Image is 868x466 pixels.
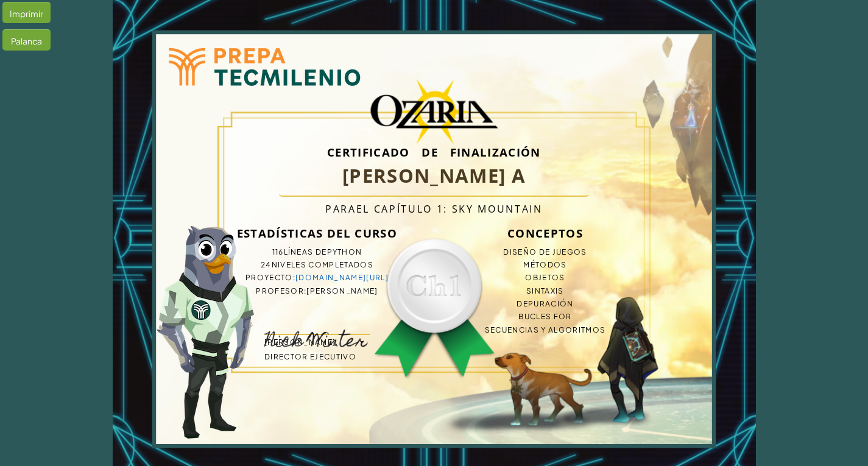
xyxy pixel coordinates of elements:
[485,325,606,334] font: Secuencias y algoritmos
[293,273,295,282] font: :
[342,163,526,188] font: [PERSON_NAME] A
[295,273,389,282] a: [DOMAIN_NAME][URL]
[237,225,397,241] font: Estadísticas del curso
[10,8,43,19] font: Imprimir
[11,35,42,46] font: Palanca
[157,226,254,439] img: tecmilenio-image-1.png
[264,330,368,347] img: signature-nick.png
[261,260,272,269] font: 24
[304,286,306,295] font: :
[143,21,384,112] img: tecmilenio-logo.png
[518,312,571,321] font: Bucles for
[325,202,356,216] font: Para
[245,273,293,282] font: Proyecto
[327,247,362,256] font: Python
[284,247,327,256] font: líneas de
[526,286,564,295] font: Sintaxis
[503,247,587,256] font: Diseño de juegos
[507,225,583,241] font: Conceptos
[517,299,573,308] font: Depuración
[356,202,543,216] font: el capítulo 1: Sky Mountain
[306,286,378,295] font: [PERSON_NAME]
[272,260,373,269] font: niveles completados
[523,260,566,269] font: Métodos
[272,247,284,256] font: 116
[525,273,565,282] font: Objetos
[327,144,541,160] font: Certificado de finalización
[256,286,304,295] font: Profesor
